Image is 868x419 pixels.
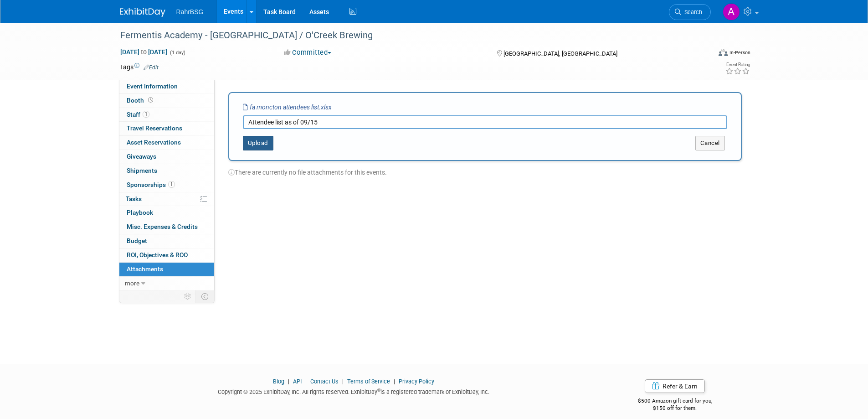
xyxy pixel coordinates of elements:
[127,209,153,216] span: Playbook
[119,277,214,290] a: more
[119,192,214,206] a: Tasks
[120,62,159,72] td: Tags
[601,404,749,412] div: $150 off for them.
[645,379,705,393] a: Refer & Earn
[119,178,214,192] a: Sponsorships1
[228,161,742,177] div: There are currently no file attachments for this events.
[281,48,335,57] button: Committed
[127,111,149,118] span: Staff
[127,237,147,244] span: Budget
[503,50,617,57] span: [GEOGRAPHIC_DATA], [GEOGRAPHIC_DATA]
[119,248,214,262] a: ROI, Objectives & ROO
[601,391,749,412] div: $500 Amazon gift card for you,
[119,136,214,150] a: Asset Reservations
[144,64,159,71] a: Edit
[293,378,302,385] a: API
[310,378,339,385] a: Contact Us
[117,27,697,44] div: Fermentis Academy - [GEOGRAPHIC_DATA] / O'Creek Brewing
[347,378,390,385] a: Terms of Service
[725,62,750,67] div: Event Rating
[681,9,702,16] span: Search
[377,388,380,393] sup: ®
[119,206,214,220] a: Playbook
[176,8,204,16] span: RahrBSG
[669,4,711,20] a: Search
[243,136,273,150] button: Upload
[119,150,214,164] a: Giveaways
[143,111,149,118] span: 1
[119,164,214,178] a: Shipments
[273,378,284,385] a: Blog
[723,3,740,21] img: Anna-Lisa Brewer
[119,108,214,122] a: Staff1
[695,136,725,150] button: Cancel
[126,195,142,202] span: Tasks
[340,378,346,385] span: |
[243,115,727,129] input: Enter description
[119,263,214,276] a: Attachments
[127,97,155,104] span: Booth
[657,47,751,61] div: Event Format
[286,378,292,385] span: |
[169,50,185,56] span: (1 day)
[243,103,332,111] i: fa moncton attendees list.xlsx
[119,80,214,93] a: Event Information
[120,386,588,396] div: Copyright © 2025 ExhibitDay, Inc. All rights reserved. ExhibitDay is a registered trademark of Ex...
[168,181,175,188] span: 1
[127,251,188,259] span: ROI, Objectives & ROO
[127,181,175,188] span: Sponsorships
[195,290,214,302] td: Toggle Event Tabs
[120,48,168,56] span: [DATE] [DATE]
[127,83,178,90] span: Event Information
[399,378,434,385] a: Privacy Policy
[119,220,214,234] a: Misc. Expenses & Credits
[127,167,157,174] span: Shipments
[719,49,728,56] img: Format-Inperson.png
[180,290,196,302] td: Personalize Event Tab Strip
[119,94,214,108] a: Booth
[127,139,181,146] span: Asset Reservations
[127,265,163,273] span: Attachments
[125,279,139,287] span: more
[127,153,156,160] span: Giveaways
[119,122,214,135] a: Travel Reservations
[146,97,155,103] span: Booth not reserved yet
[139,48,148,56] span: to
[127,223,198,230] span: Misc. Expenses & Credits
[729,49,750,56] div: In-Person
[391,378,397,385] span: |
[119,234,214,248] a: Budget
[120,8,165,17] img: ExhibitDay
[303,378,309,385] span: |
[127,124,182,132] span: Travel Reservations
